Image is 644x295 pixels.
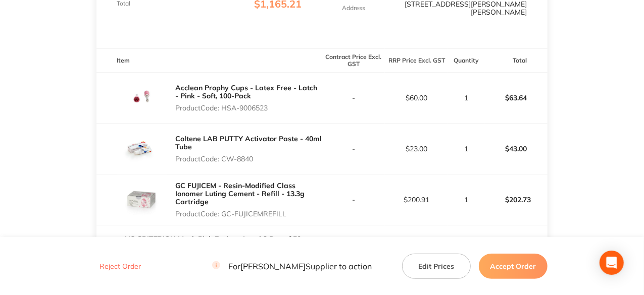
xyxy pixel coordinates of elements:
[96,262,144,271] button: Reject Order
[449,145,483,153] p: 1
[117,174,167,225] img: ajUwZjV2YQ
[484,49,548,73] th: Total
[449,94,483,102] p: 1
[175,134,322,151] a: Coltene LAB PUTTY Activator Paste - 40ml Tube
[402,253,471,278] button: Edit Prices
[175,104,322,112] p: Product Code: HSA-9006523
[96,49,322,73] th: Item
[448,49,484,73] th: Quantity
[385,196,448,204] p: $200.91
[175,83,317,100] a: Acclean Prophy Cups - Latex Free - Latch - Pink - Soft, 100-Pack
[322,49,385,73] th: Contract Price Excl. GST
[342,5,366,12] p: Address
[175,155,322,163] p: Product Code: CW-8840
[117,225,167,276] img: NHp5ZTZzMA
[323,145,385,153] p: -
[175,210,322,218] p: Product Code: GC-FUJICEMREFILL
[449,196,483,204] p: 1
[117,73,167,123] img: OXhvcjRubg
[479,253,548,278] button: Accept Order
[385,94,448,102] p: $60.00
[485,86,547,110] p: $63.64
[600,251,624,275] div: Open Intercom Messenger
[485,137,547,161] p: $43.00
[485,188,547,212] p: $202.73
[175,181,305,206] a: GC FUJICEM - Resin-Modified Class Ionomer Luting Cement - Refill - 13.3g Cartridge
[385,49,448,73] th: RRP Price Excl. GST
[385,145,448,153] p: $23.00
[323,94,385,102] p: -
[175,236,318,253] a: HS CRITERION Mask Pink Earloop Level 2 Box of 50
[212,261,372,271] p: For [PERSON_NAME] Supplier to action
[323,196,385,204] p: -
[117,124,167,174] img: bHBodmFjbA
